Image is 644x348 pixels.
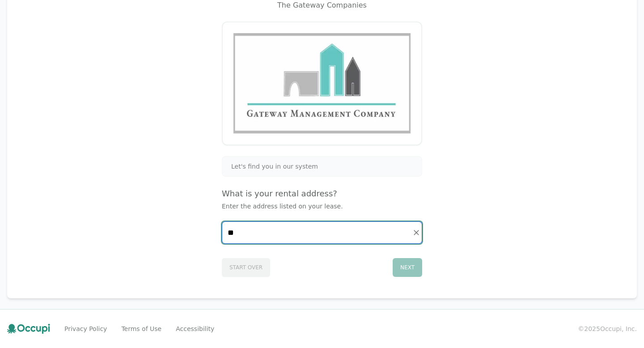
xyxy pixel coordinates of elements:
[121,324,161,333] a: Terms of Use
[222,202,422,211] p: Enter the address listed on your lease.
[176,324,214,333] a: Accessibility
[410,226,423,239] button: Clear
[231,162,318,171] span: Let's find you in our system
[222,187,422,200] h4: What is your rental address?
[222,222,422,243] input: Start typing...
[578,324,637,333] small: © 2025 Occupi, Inc.
[233,33,411,134] img: Gateway Management
[64,324,107,333] a: Privacy Policy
